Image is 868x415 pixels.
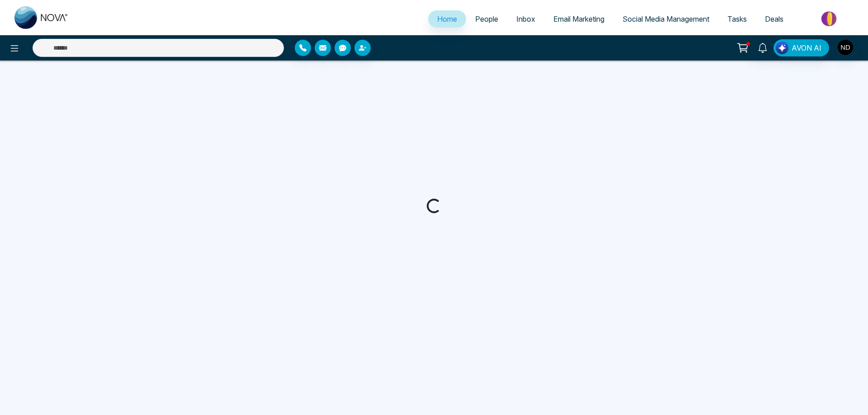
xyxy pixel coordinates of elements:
img: Nova CRM Logo [14,6,69,29]
span: Tasks [727,14,747,23]
span: Social Media Management [623,14,709,23]
a: Home [428,10,466,28]
span: People [475,14,498,23]
a: Social Media Management [613,10,718,28]
a: Tasks [718,10,756,28]
span: AVON AI [792,42,821,53]
span: Inbox [516,14,535,23]
span: Home [437,14,457,23]
a: Inbox [507,10,544,28]
a: People [466,10,507,28]
button: AVON AI [774,39,829,56]
span: Deals [765,14,783,23]
span: Email Marketing [553,14,604,23]
a: Deals [756,10,793,28]
img: User Avatar [838,40,853,55]
a: Email Marketing [544,10,613,28]
img: Market-place.gif [797,9,863,29]
img: Lead Flow [776,42,788,54]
